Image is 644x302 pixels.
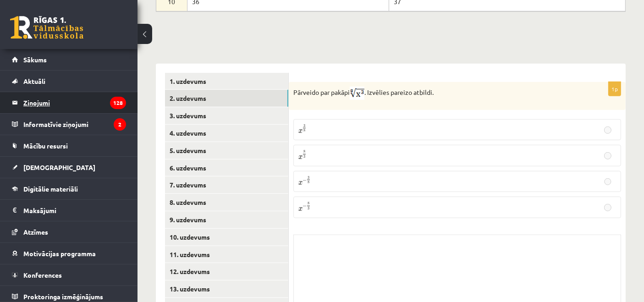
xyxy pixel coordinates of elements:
a: 9. uzdevums [165,211,288,228]
a: 2. uzdevums [165,90,288,107]
span: 3 [308,176,309,179]
i: 128 [110,97,126,109]
i: 2 [114,118,126,131]
a: 6. uzdevums [165,159,288,176]
a: 11. uzdevums [165,246,288,263]
a: Digitālie materiāli [12,178,126,199]
a: Motivācijas programma [12,243,126,264]
span: 3 [303,155,305,158]
a: Sākums [12,49,126,70]
a: Atzīmes [12,221,126,242]
p: 1p [608,82,621,96]
a: 7. uzdevums [165,176,288,193]
span: Motivācijas programma [23,249,96,258]
span: x [298,181,303,185]
a: 13. uzdevums [165,280,288,297]
span: 3 [303,125,305,127]
span: x [298,129,303,133]
span: Atzīmes [23,228,48,236]
legend: Maksājumi [23,200,126,221]
img: ij8p+P8l+gFWfQx+4lVePgAAAABJRU5ErkJggg== [350,87,364,100]
span: Digitālie materiāli [23,185,78,193]
legend: Informatīvie ziņojumi [23,114,126,135]
span: x [298,207,303,211]
span: 8 [308,181,309,184]
a: 12. uzdevums [165,263,288,280]
a: Mācību resursi [12,135,126,156]
p: Pārveido par pakāpi . Izvēlies pareizo atbildi. [293,87,575,100]
span: − [303,204,307,209]
span: Aktuāli [23,77,45,85]
span: x [298,155,303,159]
a: Maksājumi [12,200,126,221]
a: Rīgas 1. Tālmācības vidusskola [10,16,83,39]
legend: Ziņojumi [23,92,126,113]
a: Aktuāli [12,71,126,92]
a: Konferences [12,264,126,286]
a: Informatīvie ziņojumi2 [12,114,126,135]
a: 8. uzdevums [165,194,288,211]
span: 8 [303,150,305,153]
span: Sākums [23,55,47,64]
span: [DEMOGRAPHIC_DATA] [23,163,95,171]
a: Ziņojumi128 [12,92,126,113]
a: 4. uzdevums [165,125,288,142]
a: 5. uzdevums [165,142,288,159]
a: [DEMOGRAPHIC_DATA] [12,157,126,178]
span: Mācību resursi [23,142,68,150]
span: Konferences [23,271,62,279]
span: 8 [303,129,305,132]
span: − [303,178,307,182]
span: Proktoringa izmēģinājums [23,292,103,301]
span: 8 [308,202,309,205]
a: 1. uzdevums [165,73,288,90]
a: 3. uzdevums [165,107,288,124]
span: 3 [308,207,309,210]
a: 10. uzdevums [165,229,288,246]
